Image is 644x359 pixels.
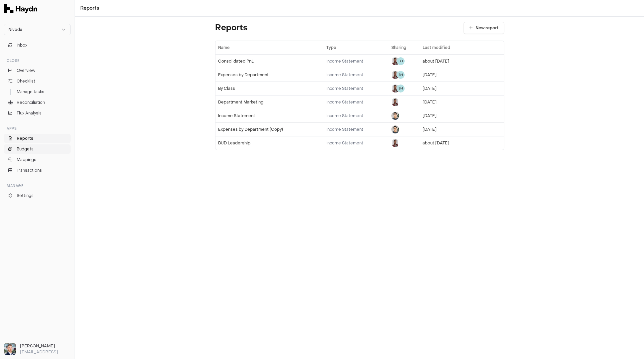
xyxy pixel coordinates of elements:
button: Nivoda [4,24,71,35]
span: Income Statement [326,140,363,146]
span: BH [397,71,405,79]
a: Reports [4,134,71,143]
img: JP Smit [391,57,399,65]
span: Budgets [17,146,34,152]
div: By Class [218,86,321,91]
img: Jeremy Hon [391,125,399,133]
span: Overview [17,68,35,74]
div: BUD Leadership [218,140,321,146]
img: JP Smit [391,98,399,106]
span: Inbox [17,42,27,48]
span: BH [397,85,405,92]
div: Expenses by Department (Copy) [218,127,321,132]
td: [DATE] [420,68,471,82]
a: Manage tasks [4,87,71,96]
span: Manage tasks [17,89,44,95]
img: Haydn Logo [4,4,37,13]
span: Settings [17,193,34,199]
img: Ole Heine [4,343,16,355]
img: Jeremy Hon [391,112,399,120]
td: [DATE] [420,109,471,122]
span: Reconciliation [17,99,45,105]
th: Sharing [389,41,420,54]
span: Income Statement [326,99,363,105]
span: Mappings [17,157,36,163]
div: Consolidated PnL [218,59,321,64]
h3: [PERSON_NAME] [20,343,71,349]
span: Flux Analysis [17,110,42,116]
a: Checklist [4,77,71,86]
a: Flux Analysis [4,108,71,118]
a: Reports [80,5,99,12]
span: Income Statement [326,72,363,78]
td: [DATE] [420,95,471,109]
th: Last modified [420,41,471,54]
td: [DATE] [420,122,471,136]
button: Inbox [4,41,71,50]
p: [EMAIL_ADDRESS] [20,349,71,355]
a: Reconciliation [4,98,71,107]
span: Income Statement [326,127,363,132]
td: about [DATE] [420,136,471,150]
a: Mappings [4,155,71,164]
div: Expenses by Department [218,72,321,78]
div: Close [4,55,71,66]
span: Income Statement [326,86,363,91]
td: [DATE] [420,82,471,95]
a: Budgets [4,144,71,154]
div: Income Statement [218,113,321,118]
button: New report [464,22,504,34]
h1: Reports [215,23,247,33]
span: BH [397,57,405,65]
div: Manage [4,180,71,191]
div: Apps [4,123,71,134]
div: Department Marketing [218,99,321,105]
span: Income Statement [326,59,363,64]
img: JP Smit [391,139,399,147]
span: Reports [17,135,33,141]
th: Name [215,41,324,54]
span: Checklist [17,78,35,84]
td: about [DATE] [420,54,471,68]
img: JP Smit [391,85,399,92]
a: Settings [4,191,71,200]
span: Nivoda [8,27,22,32]
span: Income Statement [326,113,363,118]
th: Type [324,41,389,54]
img: JP Smit [391,71,399,79]
a: Overview [4,66,71,75]
a: Transactions [4,166,71,175]
span: Transactions [17,167,42,173]
nav: breadcrumb [80,5,99,12]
